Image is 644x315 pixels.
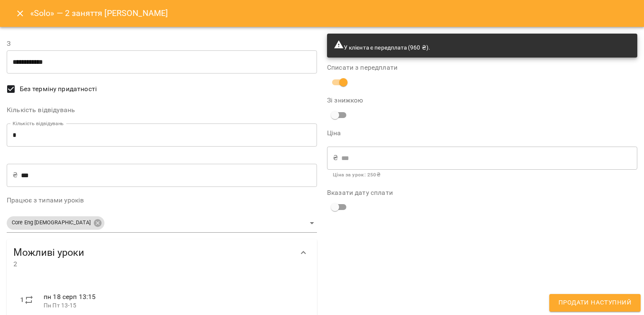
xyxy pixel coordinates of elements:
label: Працює з типами уроків [7,197,317,204]
button: Close [10,3,30,24]
span: Можливі уроки [13,246,293,259]
b: Ціна за урок : 250 ₴ [333,172,380,178]
span: пн 18 серп 13:15 [44,293,96,301]
button: Show more [293,243,314,263]
p: ₴ [333,153,338,163]
p: ₴ [13,170,18,180]
label: Вказати дату сплати [327,189,637,196]
p: Пн Пт 13-15 [44,302,304,310]
label: Кількість відвідувань [7,107,317,113]
label: Зі знижкою [327,97,431,104]
label: 1 [20,295,24,305]
span: Без терміну придатності [20,84,97,94]
div: Core Eng [DEMOGRAPHIC_DATA] [7,216,104,230]
label: З [7,40,317,47]
span: Продати наступний [558,297,631,308]
label: Ціна [327,130,637,136]
label: Списати з передплати [327,64,637,71]
span: У клієнта є передплата (960 ₴). [334,44,430,51]
span: Core Eng [DEMOGRAPHIC_DATA] [7,219,96,227]
div: Core Eng [DEMOGRAPHIC_DATA] [7,214,317,233]
h6: «Solo» — 2 заняття [PERSON_NAME] [30,7,168,20]
button: Продати наступний [549,294,641,312]
span: 2 [13,259,293,269]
